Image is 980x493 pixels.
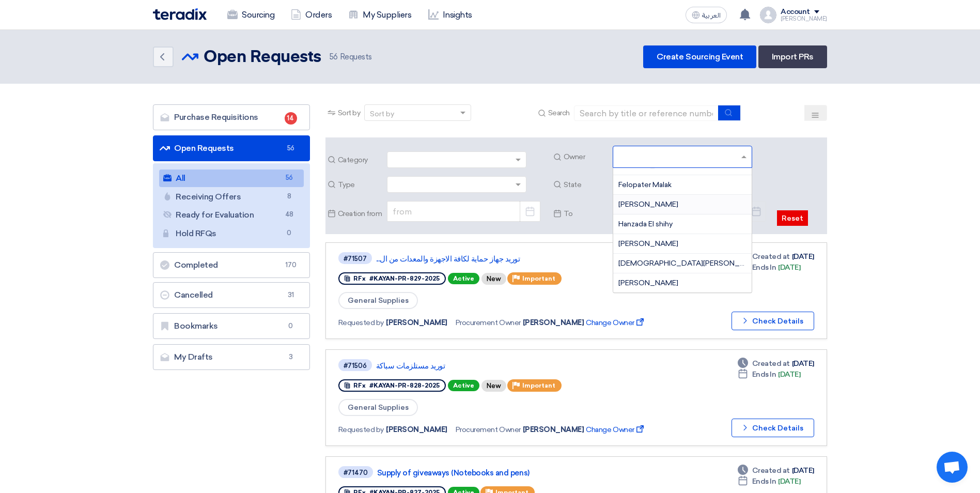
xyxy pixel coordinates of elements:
[386,424,447,435] span: [PERSON_NAME]
[738,262,801,273] div: [DATE]
[283,4,340,26] a: Orders
[153,135,310,161] a: Open Requests56
[564,208,609,219] span: To
[781,16,827,22] div: [PERSON_NAME]
[285,290,297,300] span: 31
[752,465,790,476] span: Created at
[548,107,570,118] span: Search
[738,251,814,262] div: [DATE]
[564,151,609,162] span: Owner
[481,380,506,392] div: New
[338,208,383,219] span: Creation from
[344,255,367,262] div: #71507
[153,8,207,20] img: Teradix logo
[153,344,310,370] a: My Drafts3
[369,275,440,282] span: #KAYAN-PR-829-2025
[618,180,672,189] span: Felopater Malak
[285,352,297,362] span: 3
[219,4,283,26] a: Sourcing
[285,112,297,125] span: 14
[338,179,383,190] span: Type
[338,424,384,435] span: Requested by
[338,292,418,309] span: General Supplies
[153,104,310,130] a: Purchase Requisitions14
[574,105,719,121] input: Search by title or reference number
[340,4,419,26] a: My Suppliers
[283,191,295,202] span: 8
[159,206,304,224] a: Ready for Evaluation
[586,317,645,328] span: Change Owner
[369,382,440,389] span: #KAYAN-PR-828-2025
[937,452,968,483] div: Open chat
[386,317,447,328] span: [PERSON_NAME]
[344,362,367,369] div: #71506
[387,201,540,222] input: from
[643,45,756,68] a: Create Sourcing Event
[456,317,521,328] span: Procurement Owner
[330,51,372,63] span: Requests
[353,275,366,282] span: RFx
[618,200,678,209] span: [PERSON_NAME]
[523,424,584,435] span: [PERSON_NAME]
[618,220,673,228] span: Hanzada El shihy
[732,312,814,330] button: Check Details
[777,210,808,226] button: Reset
[586,424,645,435] span: Change Owner
[153,282,310,308] a: Cancelled31
[338,317,384,328] span: Requested by
[738,476,801,487] div: [DATE]
[523,317,584,328] span: [PERSON_NAME]
[738,465,814,476] div: [DATE]
[618,279,678,287] span: [PERSON_NAME]
[377,468,635,477] a: Supply of giveaways (Notebooks and pens)
[456,424,521,435] span: Procurement Owner
[448,380,479,391] span: Active
[686,7,727,23] button: العربية
[376,361,634,371] a: توريد مستلزمات سباكة
[752,369,776,380] span: Ends In
[618,239,678,248] span: [PERSON_NAME]
[338,399,418,416] span: General Supplies
[153,252,310,278] a: Completed170
[752,476,776,487] span: Ends In
[159,225,304,242] a: Hold RFQs
[702,12,721,19] span: العربية
[738,369,801,380] div: [DATE]
[522,275,555,282] span: Important
[353,382,366,389] span: RFx
[153,313,310,339] a: Bookmarks0
[760,7,776,23] img: profile_test.png
[338,107,361,118] span: Sort by
[159,170,304,187] a: All
[564,179,609,190] span: State
[752,358,790,369] span: Created at
[732,419,814,437] button: Check Details
[752,262,776,273] span: Ends In
[283,209,295,220] span: 48
[370,109,394,119] div: Sort by
[376,254,634,264] a: توريد جهاز حماية لكافة الاجهزة والمعدات من ال...
[758,45,827,68] a: Import PRs
[522,382,555,389] span: Important
[283,228,295,239] span: 0
[781,8,810,17] div: Account
[344,469,368,476] div: #71470
[204,47,321,68] h2: Open Requests
[338,155,383,165] span: Category
[285,260,297,270] span: 170
[752,251,790,262] span: Created at
[738,358,814,369] div: [DATE]
[448,273,479,284] span: Active
[618,259,763,268] span: [DEMOGRAPHIC_DATA][PERSON_NAME]
[283,173,295,183] span: 56
[420,4,480,26] a: Insights
[481,273,506,285] div: New
[285,143,297,153] span: 56
[285,321,297,331] span: 0
[159,188,304,206] a: Receiving Offers
[330,52,338,61] span: 56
